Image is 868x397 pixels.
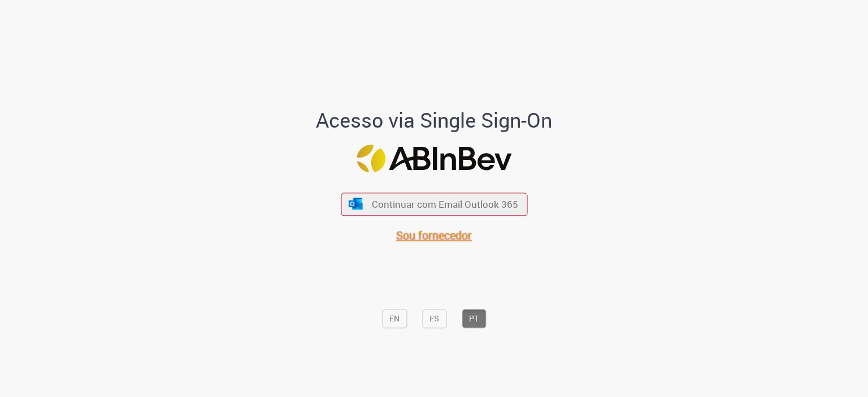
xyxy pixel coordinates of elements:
[357,145,511,173] img: Logo ABInBev
[382,309,407,329] button: EN
[341,193,527,216] button: ícone Azure/Microsoft 360 Continuar com Email Outlook 365
[372,198,518,211] span: Continuar com Email Outlook 365
[348,198,364,210] img: ícone Azure/Microsoft 360
[277,109,591,132] h1: Acesso via Single Sign-On
[396,228,472,243] a: Sou fornecedor
[462,309,486,329] button: PT
[422,309,446,329] button: ES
